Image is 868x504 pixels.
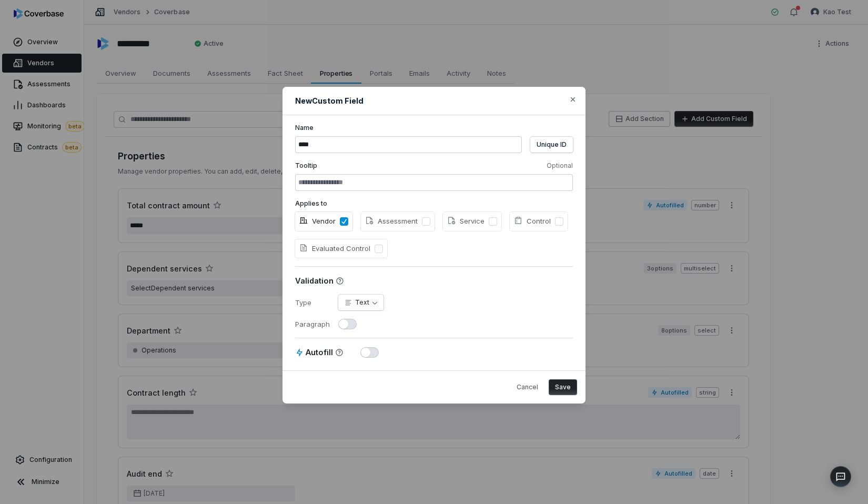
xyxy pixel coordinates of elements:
button: Assessment [422,217,430,226]
span: Vendor [299,216,336,227]
button: Cancel [510,379,544,395]
label: Applies to [295,199,573,208]
label: Name [295,124,573,132]
span: Assessment [365,216,418,227]
button: Save [549,379,577,395]
button: Autofill [360,347,379,358]
dt: Type [295,298,330,307]
button: Unique ID [530,137,573,153]
span: Autofill [306,347,333,358]
span: New Custom Field [295,95,364,106]
button: Control [555,217,563,226]
span: Service [447,216,485,227]
span: Validation [295,275,334,286]
span: Evaluated Control [299,244,370,254]
span: Tooltip [295,162,317,170]
button: Service [489,217,497,226]
span: Optional [547,162,573,170]
button: Vendor [340,217,348,226]
span: Control [514,216,551,227]
button: Evaluated Control [375,245,383,253]
dt: Paragraph [295,319,330,329]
